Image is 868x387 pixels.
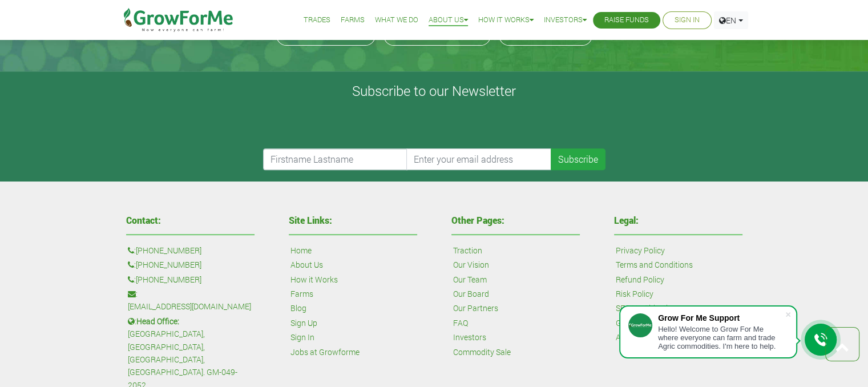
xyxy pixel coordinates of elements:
[290,259,323,271] a: About Us
[453,244,482,257] a: Traction
[304,14,330,26] a: Trades
[604,14,649,26] a: Raise Funds
[616,302,677,315] a: SEC No Objection
[263,148,408,170] input: Firstname Lastname
[290,244,312,257] a: Home
[478,14,534,26] a: How it Works
[263,104,437,148] iframe: reCAPTCHA
[451,216,580,225] h4: Other Pages:
[136,259,201,271] a: [PHONE_NUMBER]
[429,14,468,26] a: About Us
[658,313,785,322] div: Grow For Me Support
[14,83,854,99] h4: Subscribe to our Newsletter
[128,244,253,257] p: :
[616,273,664,286] a: Refund Policy
[453,273,487,286] a: Our Team
[616,331,720,344] a: Anti Money Laundering Policy
[290,288,313,300] a: Farms
[616,259,693,271] a: Terms and Conditions
[406,148,551,170] input: Enter your email address
[290,302,306,315] a: Blog
[136,273,201,286] a: [PHONE_NUMBER]
[616,288,653,300] a: Risk Policy
[544,14,587,26] a: Investors
[126,216,255,225] h4: Contact:
[136,316,179,326] b: Head Office:
[453,302,498,315] a: Our Partners
[290,331,314,344] a: Sign In
[341,14,365,26] a: Farms
[375,14,418,26] a: What We Do
[616,317,660,329] a: GDPR Policy
[453,317,468,329] a: FAQ
[290,346,360,358] a: Jobs at Growforme
[128,300,251,313] a: [EMAIL_ADDRESS][DOMAIN_NAME]
[658,325,785,350] div: Hello! Welcome to Grow For Me where everyone can farm and trade Agric commodities. I'm here to help.
[714,11,748,29] a: EN
[453,331,486,344] a: Investors
[136,244,201,257] a: [PHONE_NUMBER]
[551,148,605,170] button: Subscribe
[453,259,489,271] a: Our Vision
[128,288,253,313] p: :
[128,273,253,286] p: :
[290,273,338,286] a: How it Works
[675,14,700,26] a: Sign In
[128,259,253,271] p: :
[289,216,417,225] h4: Site Links:
[290,317,317,329] a: Sign Up
[453,346,511,358] a: Commodity Sale
[616,244,665,257] a: Privacy Policy
[614,216,742,225] h4: Legal:
[453,288,489,300] a: Our Board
